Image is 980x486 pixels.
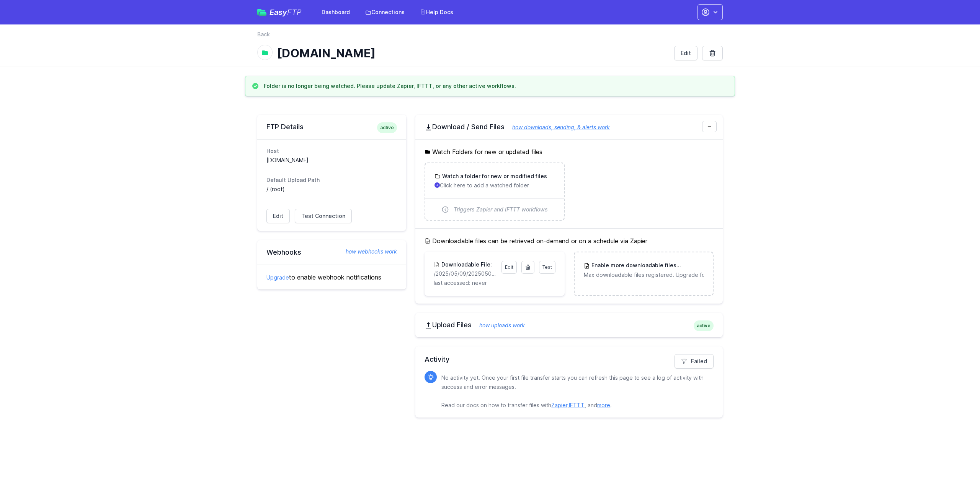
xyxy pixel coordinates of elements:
[287,8,302,17] span: FTP
[539,261,555,274] a: Test
[584,271,704,279] p: Max downloadable files registered. Upgrade for more.
[277,46,668,60] h1: [DOMAIN_NAME]
[472,322,525,328] a: how uploads work
[266,156,397,164] dd: [DOMAIN_NAME]
[266,185,397,193] dd: / (root)
[569,402,585,408] a: IFTTT
[301,212,345,220] span: Test Connection
[257,265,406,289] div: to enable webhook notifications
[441,373,707,410] p: No activity yet. Once your first file transfer starts you can refresh this page to see a log of a...
[675,354,714,369] a: Failed
[434,279,555,287] p: last accessed: never
[266,176,397,184] dt: Default Upload Path
[551,402,567,408] a: Zapier
[434,270,497,278] p: /2025/05/09/20250509171559_inbound_0422652309_0756011820.mp3
[425,354,714,365] h2: Activity
[441,172,547,180] h3: Watch a folder for new or modified files
[674,46,697,60] a: Edit
[257,9,266,16] img: easyftp_logo.png
[295,209,352,223] a: Test Connection
[425,147,714,156] h5: Watch Folders for new or updated files
[317,5,354,19] a: Dashboard
[361,5,409,19] a: Connections
[454,206,548,213] span: Triggers Zapier and IFTTT workflows
[338,248,397,255] a: how webhooks work
[269,8,302,16] span: Easy
[257,8,302,16] a: EasyFTP
[597,402,610,408] a: more
[266,274,289,281] a: Upgrade
[377,122,397,133] span: active
[257,31,723,43] nav: Breadcrumb
[542,264,552,270] span: Test
[266,122,397,132] h2: FTP Details
[425,122,714,132] h2: Download / Send Files
[434,182,554,189] p: Click here to add a watched folder
[440,261,492,268] h3: Downloadable File:
[694,320,714,331] span: active
[590,262,704,270] h3: Enable more downloadable files
[676,262,704,270] span: Upgrade
[425,320,714,330] h2: Upload Files
[415,5,458,19] a: Help Docs
[425,236,714,245] h5: Downloadable files can be retrieved on-demand or on a schedule via Zapier
[257,31,270,38] a: Back
[266,248,397,257] h2: Webhooks
[266,147,397,155] dt: Host
[425,163,563,220] a: Watch a folder for new or modified files Click here to add a watched folder Triggers Zapier and I...
[264,82,516,90] h3: Folder is no longer being watched. Please update Zapier, IFTTT, or any other active workflows.
[501,261,517,274] a: Edit
[266,209,290,223] a: Edit
[505,124,610,130] a: how downloads, sending, & alerts work
[575,252,713,288] a: Enable more downloadable filesUpgrade Max downloadable files registered. Upgrade for more.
